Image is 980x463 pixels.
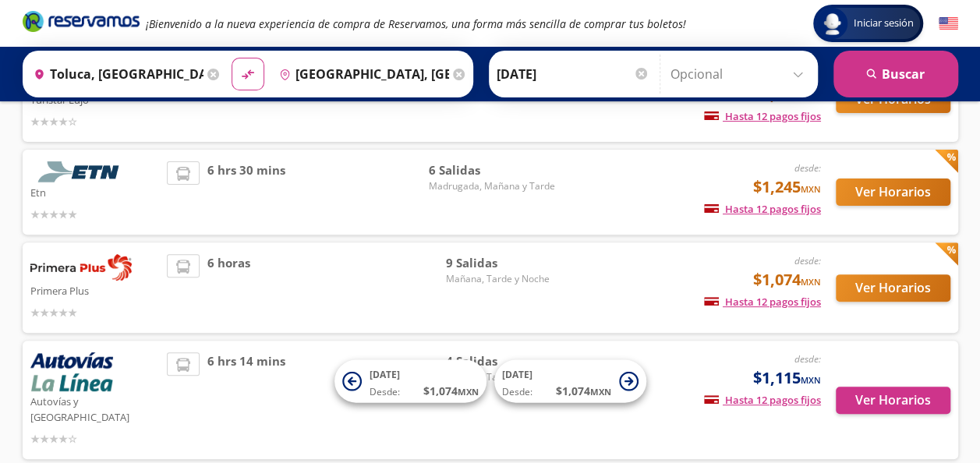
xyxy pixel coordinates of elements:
[801,276,821,288] small: MXN
[502,368,532,381] span: [DATE]
[502,385,532,399] span: Desde:
[801,374,821,386] small: MXN
[704,393,821,407] span: Hasta 12 pagos fijos
[30,254,132,281] img: Primera Plus
[30,352,113,391] img: Autovías y La Línea
[370,385,400,399] span: Desde:
[590,386,611,398] small: MXN
[445,254,554,272] span: 9 Salidas
[30,281,160,299] p: Primera Plus
[423,383,479,399] span: $ 1,074
[207,254,250,321] span: 6 horas
[753,175,821,199] span: $1,245
[273,55,449,94] input: Buscar Destino
[939,14,958,34] button: English
[207,161,285,223] span: 6 hrs 30 mins
[670,55,810,94] input: Opcional
[146,16,686,31] em: ¡Bienvenido a la nueva experiencia de compra de Reservamos, una forma más sencilla de comprar tus...
[801,183,821,195] small: MXN
[428,179,554,193] span: Madrugada, Mañana y Tarde
[794,352,821,366] em: desde:
[833,51,958,97] button: Buscar
[753,366,821,390] span: $1,115
[556,383,611,399] span: $ 1,074
[753,268,821,292] span: $1,074
[836,178,950,206] button: Ver Horarios
[794,254,821,267] em: desde:
[428,161,554,179] span: 6 Salidas
[30,161,132,182] img: Etn
[445,272,554,286] span: Mañana, Tarde y Noche
[704,202,821,216] span: Hasta 12 pagos fijos
[458,386,479,398] small: MXN
[847,16,920,31] span: Iniciar sesión
[836,387,950,414] button: Ver Horarios
[836,274,950,302] button: Ver Horarios
[23,9,140,37] a: Brand Logo
[23,9,140,33] i: Brand Logo
[370,368,400,381] span: [DATE]
[794,161,821,175] em: desde:
[334,360,486,403] button: [DATE]Desde:$1,074MXN
[704,295,821,309] span: Hasta 12 pagos fijos
[207,352,285,447] span: 6 hrs 14 mins
[494,360,646,403] button: [DATE]Desde:$1,074MXN
[497,55,649,94] input: Elegir Fecha
[445,352,554,370] span: 4 Salidas
[704,109,821,123] span: Hasta 12 pagos fijos
[30,182,160,201] p: Etn
[27,55,203,94] input: Buscar Origen
[30,391,160,425] p: Autovías y [GEOGRAPHIC_DATA]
